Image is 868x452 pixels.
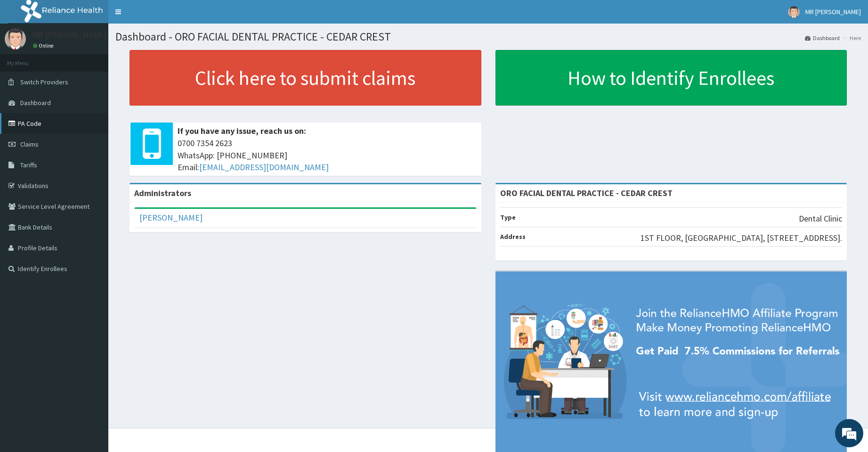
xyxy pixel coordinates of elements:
[115,31,861,43] h1: Dashboard - ORO FACIAL DENTAL PRACTICE - CEDAR CREST
[20,78,68,86] span: Switch Providers
[20,161,37,169] span: Tariffs
[33,42,56,49] a: Online
[500,188,673,198] strong: ORO FACIAL DENTAL PRACTICE - CEDAR CREST
[805,34,840,42] a: Dashboard
[178,125,306,136] b: If you have any issue, reach us on:
[130,50,481,106] a: Click here to submit claims
[178,137,477,173] span: 0700 7354 2623 WhatsApp: [PHONE_NUMBER] Email:
[805,8,861,16] span: MR [PERSON_NAME]
[139,212,203,223] a: [PERSON_NAME]
[5,28,26,49] img: User Image
[199,162,329,173] a: [EMAIL_ADDRESS][DOMAIN_NAME]
[33,31,107,39] p: MR [PERSON_NAME]
[20,140,39,148] span: Claims
[500,232,526,241] b: Address
[134,188,191,198] b: Administrators
[841,34,861,42] li: Here
[788,6,800,18] img: User Image
[495,50,847,106] a: How to Identify Enrollees
[641,232,842,244] p: 1ST FLOOR, [GEOGRAPHIC_DATA], [STREET_ADDRESS].
[799,213,842,225] p: Dental Clinic
[20,99,51,107] span: Dashboard
[500,213,516,222] b: Type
